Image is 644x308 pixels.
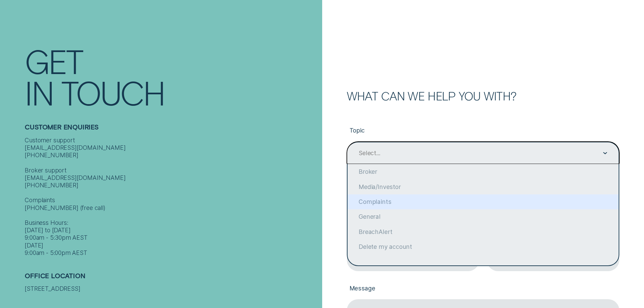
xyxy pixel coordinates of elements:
[347,121,619,141] label: Topic
[25,272,318,285] h2: Office Location
[348,164,619,179] div: Broker
[359,149,380,157] div: Select...
[348,209,619,224] div: General
[347,279,619,299] label: Message
[61,76,165,108] div: Touch
[25,123,318,137] h2: Customer Enquiries
[348,194,619,209] div: Complaints
[348,224,619,239] div: BreachAlert
[347,90,619,101] h2: What can we help you with?
[25,137,318,257] div: Customer support [EMAIL_ADDRESS][DOMAIN_NAME] [PHONE_NUMBER] Broker support [EMAIL_ADDRESS][DOMAI...
[348,179,619,194] div: Media/Investor
[25,76,53,108] div: In
[348,239,619,254] div: Delete my account
[25,285,318,292] div: [STREET_ADDRESS]
[25,45,318,108] h1: Get In Touch
[25,45,82,76] div: Get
